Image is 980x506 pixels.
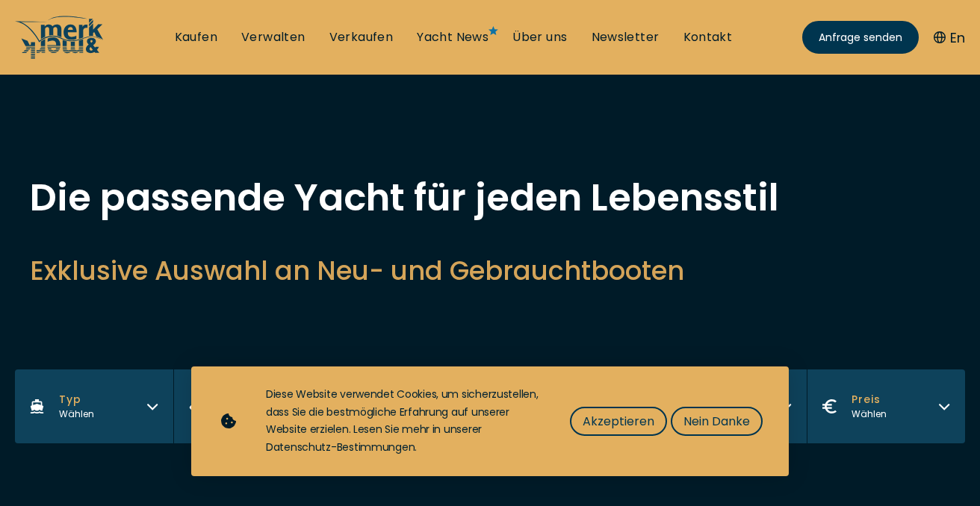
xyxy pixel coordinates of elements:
a: Verkaufen [329,29,394,46]
button: Akzeptieren [570,407,667,436]
h2: Exklusive Auswahl an Neu- und Gebrauchtbooten [30,252,950,289]
a: Verwalten [241,29,306,46]
a: Anfrage senden [802,21,919,54]
a: Datenschutz-Bestimmungen [266,440,415,455]
span: Preis [852,392,887,407]
a: Über uns [512,29,567,46]
a: Newsletter [592,29,660,46]
button: PreisWählen [807,369,965,443]
h1: Die passende Yacht für jeden Lebensstil [30,179,950,216]
button: BrandWählen [173,369,332,443]
div: Wählen [59,407,94,421]
span: Nein Danke [683,412,750,431]
span: Anfrage senden [819,30,902,46]
div: Diese Website verwendet Cookies, um sicherzustellen, dass Sie die bestmögliche Erfahrung auf unse... [266,386,540,457]
button: En [934,28,965,48]
span: Typ [59,392,94,407]
a: Kontakt [683,29,733,46]
button: TypWählen [15,369,173,443]
a: Yacht News [417,29,489,46]
span: Akzeptieren [583,412,654,431]
button: Nein Danke [671,407,763,436]
div: Wählen [852,407,887,421]
a: Kaufen [175,29,217,46]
